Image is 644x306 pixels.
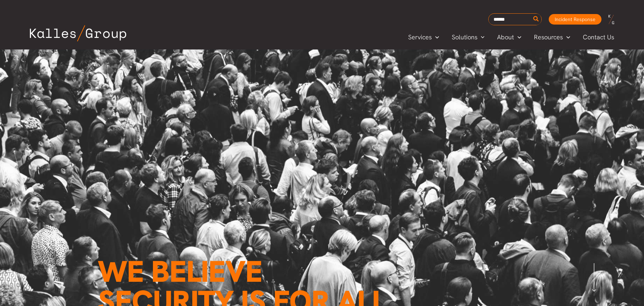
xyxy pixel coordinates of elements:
[563,32,570,42] span: Menu Toggle
[402,32,445,42] a: ServicesMenu Toggle
[577,32,621,42] a: Contact Us
[491,32,528,42] a: AboutMenu Toggle
[532,14,541,25] button: Search
[432,32,439,42] span: Menu Toggle
[534,32,563,42] span: Resources
[549,14,601,25] a: Incident Response
[30,25,126,41] img: Kalles Group
[477,32,485,42] span: Menu Toggle
[528,32,577,42] a: ResourcesMenu Toggle
[452,32,477,42] span: Solutions
[514,32,521,42] span: Menu Toggle
[402,31,621,43] nav: Primary Site Navigation
[408,32,432,42] span: Services
[583,32,614,42] span: Contact Us
[445,32,491,42] a: SolutionsMenu Toggle
[497,32,514,42] span: About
